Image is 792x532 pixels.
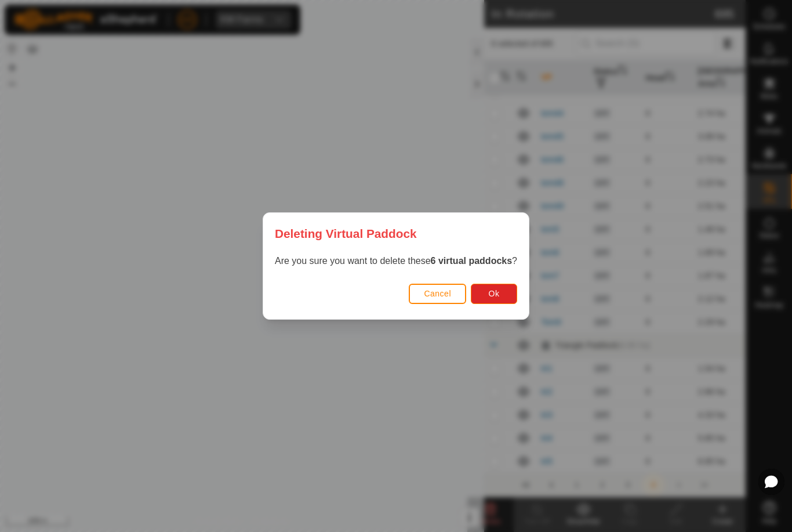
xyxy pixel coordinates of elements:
button: Ok [471,284,517,304]
span: Are you sure you want to delete these ? [275,256,517,266]
strong: 6 virtual paddocks [431,256,513,266]
button: Cancel [409,284,466,304]
span: Ok [489,289,500,298]
span: Deleting Virtual Paddock [275,225,417,243]
span: Cancel [424,289,451,298]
